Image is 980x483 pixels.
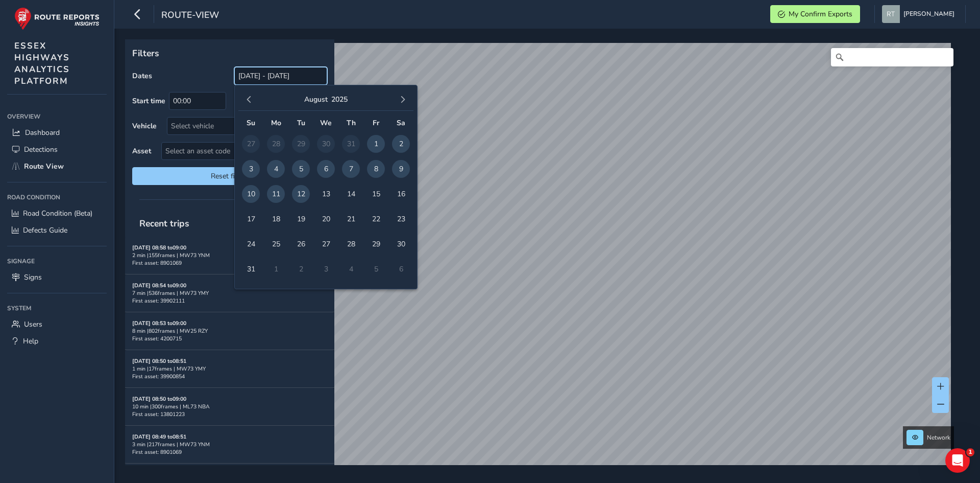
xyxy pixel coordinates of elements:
span: 15 [367,185,385,203]
a: Signs [7,269,107,286]
span: Su [247,118,255,128]
img: rr logo [14,7,100,30]
a: Users [7,316,107,333]
span: 8 [367,160,385,178]
span: First asset: 4200715 [132,335,182,342]
span: 24 [242,235,260,253]
span: 9 [392,160,410,178]
span: 19 [292,210,310,228]
div: System [7,301,107,316]
span: 2 [392,135,410,153]
span: 22 [367,210,385,228]
span: 11 [267,185,285,203]
span: 18 [267,210,285,228]
span: First asset: 39900854 [132,373,185,380]
img: diamond-layout [882,5,900,23]
span: Sa [397,118,405,128]
span: Network [927,433,950,442]
button: August [304,95,328,104]
a: Defects Guide [7,222,107,239]
span: Reset filters [140,171,320,181]
label: Dates [132,71,152,81]
button: Reset filters [132,167,327,185]
div: 1 min | 17 frames | MW73 YMY [132,365,327,373]
span: 16 [392,185,410,203]
button: My Confirm Exports [770,5,860,23]
span: 5 [292,160,310,178]
span: 28 [342,235,360,253]
a: Dashboard [7,124,107,141]
span: 25 [267,235,285,253]
div: Select vehicle [167,118,310,134]
span: Defects Guide [23,225,67,235]
span: 23 [392,210,410,228]
span: 4 [267,160,285,178]
span: 10 [242,185,260,203]
span: [PERSON_NAME] [903,5,954,23]
label: Vehicle [132,121,157,131]
span: We [320,118,332,128]
div: 7 min | 536 frames | MW73 YMY [132,289,327,297]
span: 29 [367,235,385,253]
span: Help [23,336,38,346]
strong: [DATE] 08:50 to 08:51 [132,357,186,365]
canvas: Map [129,43,951,477]
button: 2025 [331,95,348,104]
span: My Confirm Exports [789,9,852,19]
span: Users [24,319,42,329]
span: 6 [317,160,335,178]
span: 20 [317,210,335,228]
span: 30 [392,235,410,253]
span: First asset: 8901069 [132,448,182,456]
strong: [DATE] 08:54 to 09:00 [132,282,186,289]
span: 1 [367,135,385,153]
label: Asset [132,146,151,156]
strong: [DATE] 08:53 to 09:00 [132,319,186,327]
span: Signs [24,272,42,282]
span: Th [347,118,356,128]
span: 17 [242,210,260,228]
input: Search [831,48,953,66]
strong: [DATE] 08:50 to 09:00 [132,395,186,403]
div: Road Condition [7,190,107,205]
span: 31 [242,260,260,278]
span: 12 [292,185,310,203]
div: 3 min | 217 frames | MW73 YNM [132,441,327,448]
a: Route View [7,158,107,175]
span: Fr [373,118,379,128]
span: 27 [317,235,335,253]
span: 13 [317,185,335,203]
strong: [DATE] 08:58 to 09:00 [132,244,186,251]
span: 26 [292,235,310,253]
span: Tu [297,118,305,128]
button: [PERSON_NAME] [882,5,958,23]
span: Road Condition (Beta) [23,209,92,218]
span: Select an asset code [162,143,310,159]
span: Recent trips [132,210,197,237]
span: 7 [342,160,360,178]
div: 10 min | 300 frames | ML73 NBA [132,403,327,410]
span: Route View [24,162,64,171]
div: Overview [7,109,107,124]
div: 8 min | 802 frames | MW25 RZY [132,327,327,335]
span: 3 [242,160,260,178]
label: Start time [132,96,165,106]
span: 14 [342,185,360,203]
strong: [DATE] 08:49 to 08:51 [132,433,186,441]
span: First asset: 39902111 [132,297,185,305]
a: Detections [7,141,107,158]
span: route-view [161,9,219,23]
span: First asset: 8901069 [132,259,182,267]
p: Filters [132,47,327,60]
span: ESSEX HIGHWAYS ANALYTICS PLATFORM [14,40,70,87]
iframe: Intercom live chat [945,448,970,473]
span: Detections [24,145,58,154]
span: First asset: 13801223 [132,410,185,418]
span: 1 [966,448,974,456]
span: Dashboard [25,128,60,137]
div: Signage [7,254,107,269]
div: 2 min | 155 frames | MW73 YNM [132,251,327,259]
span: Mo [271,118,281,128]
a: Road Condition (Beta) [7,205,107,222]
a: Help [7,333,107,350]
